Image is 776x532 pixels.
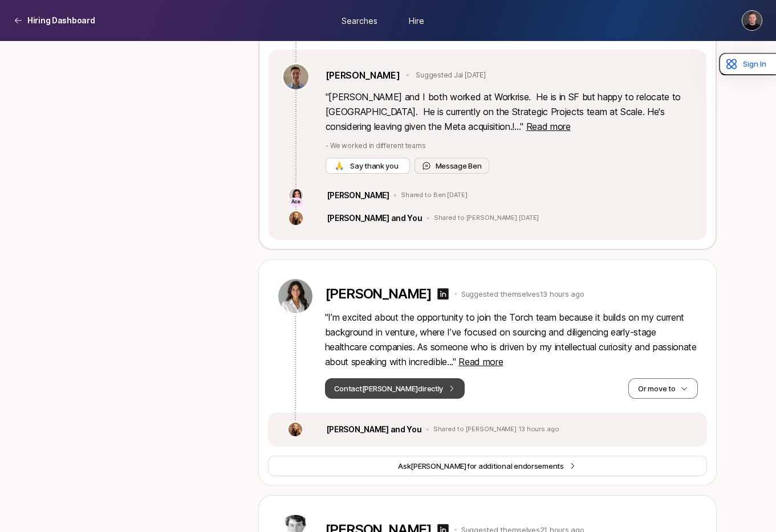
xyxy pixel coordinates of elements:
p: [PERSON_NAME] and You [326,423,422,436]
button: Christopher Harper [742,10,762,31]
span: Hire [409,14,424,26]
img: 71d7b91d_d7cb_43b4_a7ea_a9b2f2cc6e03.jpg [289,189,303,202]
img: bf8f663c_42d6_4f7d_af6b_5f71b9527721.jpg [283,64,308,89]
a: Hire [388,10,445,31]
img: d9c32d01_d82d_4d45_9d05_4b5d65bed817.jpg [278,279,312,313]
p: [PERSON_NAME] [327,189,389,202]
img: c777a5ab_2847_4677_84ce_f0fc07219358.jpg [289,423,302,436]
p: " [PERSON_NAME] and I both worked at Workrise. He is in SF but happy to relocate to [GEOGRAPHIC_D... [326,89,693,134]
span: Read more [526,121,571,132]
span: Searches [342,14,377,26]
button: 🙏 Say thank you [326,158,410,174]
span: Say thank you [348,160,400,171]
span: 🙏 [335,160,344,171]
img: Christopher Harper [742,11,762,30]
p: [PERSON_NAME] and You [327,211,422,225]
span: Read more [458,356,503,367]
button: Contact[PERSON_NAME]directly [325,378,465,399]
p: Shared to [PERSON_NAME] [DATE] [434,214,539,222]
span: Ask for additional endorsements [398,460,564,472]
p: " I’m excited about the opportunity to join the Torch team because it builds on my current backgr... [325,310,698,369]
p: Suggested Jai [DATE] [416,70,485,80]
img: c777a5ab_2847_4677_84ce_f0fc07219358.jpg [289,211,303,225]
p: Hiring Dashboard [27,14,95,27]
a: [PERSON_NAME] [326,68,400,83]
button: Or move to [628,378,697,399]
p: Shared to Ben [DATE] [401,191,468,199]
p: - We worked in different teams [326,141,693,151]
button: Ask[PERSON_NAME]for additional endorsements [268,456,707,476]
p: Shared to [PERSON_NAME] 13 hours ago [433,425,559,433]
p: Suggested themselves 13 hours ago [461,288,584,300]
button: Message Ben [415,158,489,174]
span: [PERSON_NAME] [411,461,467,470]
a: Searches [331,10,388,31]
p: [PERSON_NAME] [325,286,432,302]
p: Ace [291,198,301,206]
